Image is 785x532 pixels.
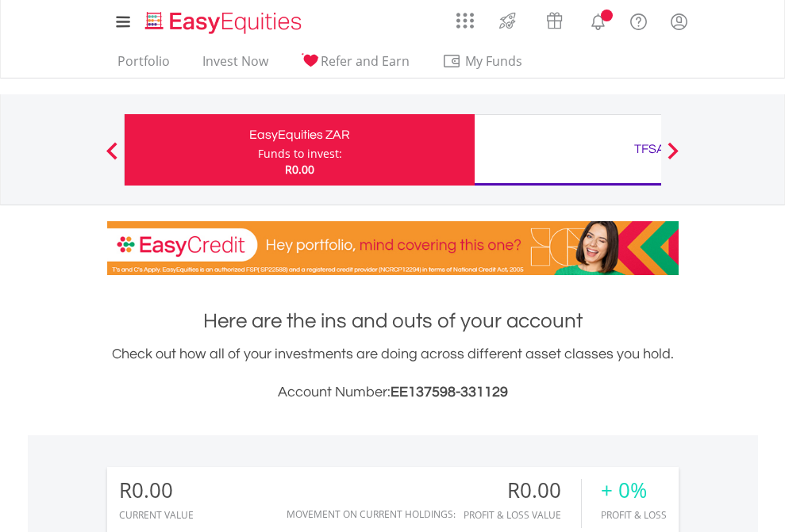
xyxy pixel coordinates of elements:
img: vouchers-v2.svg [541,8,568,33]
a: Invest Now [196,53,275,78]
span: My Funds [442,51,546,71]
a: AppsGrid [446,4,484,29]
div: Check out how all of your investments are doing across different asset classes you hold. [107,343,679,404]
a: Notifications [578,4,618,36]
a: My Profile [659,4,699,39]
a: Refer and Earn [294,53,416,78]
img: grid-menu-icon.svg [456,12,474,29]
div: Funds to invest: [258,146,342,162]
span: EE137598-331129 [391,385,508,400]
a: FAQ's and Support [618,4,659,36]
div: R0.00 [119,479,194,502]
a: Portfolio [111,53,176,78]
span: R0.00 [285,162,314,177]
button: Previous [96,150,128,166]
button: Next [657,150,689,166]
div: + 0% [601,479,667,502]
img: thrive-v2.svg [494,8,521,33]
a: Home page [139,4,308,36]
span: Refer and Earn [321,52,410,70]
img: EasyEquities_Logo.png [142,10,308,36]
a: Vouchers [531,4,578,33]
h1: Here are the ins and outs of your account [107,307,679,335]
div: Profit & Loss [601,510,667,520]
div: Movement on Current Holdings: [287,509,456,519]
div: CURRENT VALUE [119,510,194,520]
div: EasyEquities ZAR [134,124,465,146]
img: EasyCredit Promotion Banner [107,221,679,275]
div: Profit & Loss Value [464,510,581,520]
div: R0.00 [464,479,581,502]
h3: Account Number: [107,381,679,404]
